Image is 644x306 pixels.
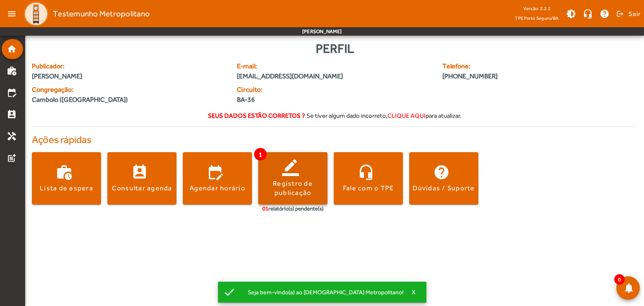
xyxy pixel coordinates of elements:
[258,152,327,205] button: Registro de publicação
[515,14,558,22] span: TPE Porto Seguro/BA
[107,152,177,205] button: Consultar agenda
[32,61,227,71] span: Publicador:
[442,71,586,81] span: [PHONE_NUMBER]
[7,109,17,119] mat-icon: perm_contact_calendar
[254,148,267,161] span: 1
[32,152,101,205] button: Lista de espera
[614,274,625,285] span: 0
[241,286,404,298] div: Seja bem-vindo(a) ao [DEMOGRAPHIC_DATA] Metropolitano!
[32,85,227,95] span: Congregação:
[258,179,327,198] div: Registro de publicação
[262,205,268,212] span: 01
[237,95,330,105] span: BA-36
[53,7,150,21] span: Testemunho Metropolitano
[387,112,426,119] span: clique aqui
[615,8,641,20] button: Sair
[343,184,394,193] div: Fale com o TPE
[190,184,245,193] div: Agendar horário
[112,184,172,193] div: Consultar agenda
[32,39,637,58] div: Perfil
[628,7,641,21] span: Sair
[7,153,17,163] mat-icon: post_add
[32,134,637,146] h4: Ações rápidas
[306,112,461,119] span: Se tiver algum dado incorreto, para atualizar.
[413,184,475,193] div: Dúvidas / Suporte
[412,288,416,296] span: X
[237,85,330,95] span: Circuito:
[7,131,17,141] mat-icon: handyman
[334,152,403,205] button: Fale com o TPE
[223,286,236,298] mat-icon: check
[7,88,17,98] mat-icon: edit_calendar
[262,205,324,213] div: relatório(s) pendente(s)
[237,61,432,71] span: E-mail:
[7,66,17,76] mat-icon: work_history
[237,71,432,81] span: [EMAIL_ADDRESS][DOMAIN_NAME]
[404,288,425,296] button: X
[32,71,227,81] span: [PERSON_NAME]
[20,1,150,26] a: Testemunho Metropolitano
[442,61,586,71] span: Telefone:
[515,3,558,14] div: Versão: 2.2.2
[40,184,93,193] div: Lista de espera
[23,1,49,26] img: Logo TPE
[409,152,478,205] button: Dúvidas / Suporte
[32,95,128,105] span: Cambolo ([GEOGRAPHIC_DATA])
[183,152,252,205] button: Agendar horário
[208,112,305,119] strong: Seus dados estão corretos ?
[3,5,20,22] mat-icon: menu
[7,44,17,54] mat-icon: home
